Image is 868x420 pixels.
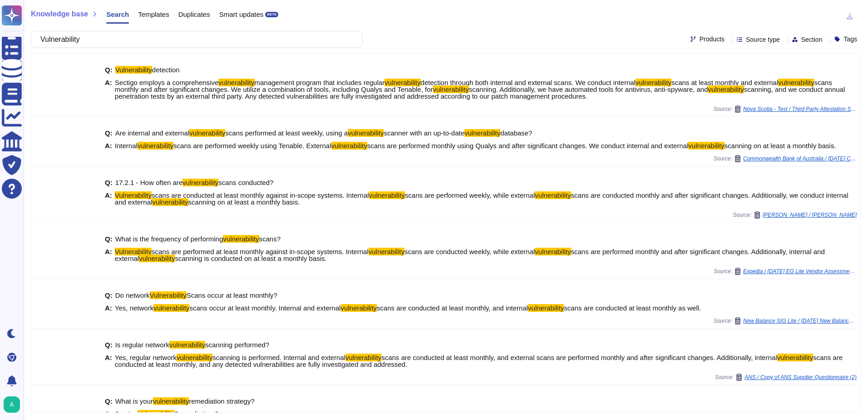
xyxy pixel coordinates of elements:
[105,130,113,136] b: Q:
[105,235,113,242] b: Q:
[708,85,744,93] mark: vulnerability
[714,105,857,113] span: Source:
[341,304,377,312] mark: vulnerability
[139,255,175,262] mark: vulnerability
[115,191,152,199] mark: Vulnerability
[671,79,778,86] span: scans at least monthly and external
[714,155,857,162] span: Source:
[152,198,188,206] mark: vulnerability
[138,142,173,150] mark: vulnerability
[212,354,345,361] span: scanning is performed. Internal and external
[188,198,300,206] span: scanning on at least a monthly basis.
[152,191,369,199] span: scans are conducted at least monthly against in-scope systems. Internal
[218,179,273,186] span: scans conducted?
[115,179,182,186] span: 17.2.1 - How often are
[105,79,112,100] b: A:
[115,85,845,100] span: scanning, and we conduct annual penetration tests by an external third party. Any detected vulner...
[115,341,169,349] span: Is regular network
[331,142,367,150] mark: vulnerability
[219,11,264,18] span: Smart updates
[205,341,269,349] span: scanning performed?
[115,354,843,368] span: scans are conducted at least monthly, and any detected vulnerabilities are fully investigated and...
[115,79,832,93] span: scans monthly and after significant changes. We utilize a combination of tools, including Qualys ...
[535,248,571,255] mark: vulnerability
[105,341,113,348] b: Q:
[700,36,725,42] span: Products
[265,12,278,17] div: BETA
[225,129,348,137] span: scans performed at least weekly, using a
[367,142,689,150] span: scans are performed monthly using Qualys and after significant changes. We conduct internal and e...
[801,36,823,43] span: Section
[31,10,88,18] span: Knowledge base
[745,375,857,380] span: ANS / Copy of ANS Supplier Questionnaire (2)
[385,79,420,86] mark: vulnerability
[714,317,857,325] span: Source:
[178,11,210,18] span: Duplicates
[223,235,259,243] mark: vulnerability
[528,304,564,312] mark: vulnerability
[404,248,535,255] span: scans are conducted weekly, while external
[105,292,113,299] b: Q:
[105,398,113,405] b: Q:
[405,191,535,199] span: scans are performed weekly, while external
[150,291,187,299] mark: Vulnerability
[743,318,857,324] span: New Balance SIG Lite / [DATE] New Balance SIG Lite Copy
[715,374,857,381] span: Source:
[115,248,825,262] span: scans are performed monthly and after significant changes. Additionally, internal and external
[345,354,381,361] mark: vulnerability
[115,66,152,74] mark: Vulnerability
[189,129,225,137] mark: vulnerability
[4,396,20,413] img: user
[348,129,384,137] mark: vulnerability
[105,248,112,262] b: A:
[115,129,189,137] span: Are internal and external
[743,106,857,112] span: Nova Scotia - Test / Third Party Attestation Supplier Assessment Questionnaire v5.0 (3)
[115,304,153,312] span: Yes, network
[115,410,138,418] span: Sectigo
[105,354,112,368] b: A:
[189,397,254,405] span: remediation strategy?
[777,354,813,361] mark: vulnerability
[733,211,857,219] span: Source:
[377,304,528,312] span: scans are conducted at least monthly, and internal
[138,11,169,18] span: Templates
[115,235,223,243] span: What is the frequency of performing
[743,156,857,161] span: Commonwealth Bank of Australia / [DATE] Commonwealth SOC2 Follow Up Questions
[115,291,150,299] span: Do network
[169,341,205,349] mark: vulnerability
[464,129,500,137] mark: vulnerability
[115,248,152,255] mark: Vulnerability
[105,179,113,186] b: Q:
[105,142,112,149] b: A:
[843,36,857,42] span: Tags
[778,79,814,86] mark: vulnerability
[152,66,180,74] span: detection
[2,395,26,415] button: user
[177,354,212,361] mark: vulnerability
[106,11,129,18] span: Search
[153,397,189,405] mark: vulnerability
[175,255,326,262] span: scanning is conducted on at least a monthly basis.
[421,79,636,86] span: detection through both internal and external scans. We conduct internal
[36,31,353,47] input: Search a question or template...
[688,142,724,150] mark: vulnerability
[105,192,112,205] b: A:
[500,129,532,137] span: database?
[725,142,836,150] span: scanning on at least a monthly basis.
[153,304,189,312] mark: vulnerability
[115,397,153,405] span: What is your
[381,354,777,361] span: scans are conducted at least monthly, and external scans are performed monthly and after signific...
[433,85,469,93] mark: vulnerability
[187,291,277,299] span: Scans occur at least monthly?
[182,179,218,186] mark: vulnerability
[564,304,701,312] span: scans are conducted at least monthly as well.
[189,304,340,312] span: scans occur at least monthly. Internal and external
[763,212,857,218] span: [PERSON_NAME] / [PERSON_NAME]
[746,36,780,43] span: Source type
[115,354,177,361] span: Yes, regular network
[535,191,571,199] mark: vulnerability
[255,79,385,86] span: management program that includes regular
[115,79,218,86] span: Sectigo employs a comprehensive
[743,269,857,274] span: Expedia / [DATE] EG Lite Vendor Assessment Questionnaire v 2.0
[259,235,281,243] span: scans?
